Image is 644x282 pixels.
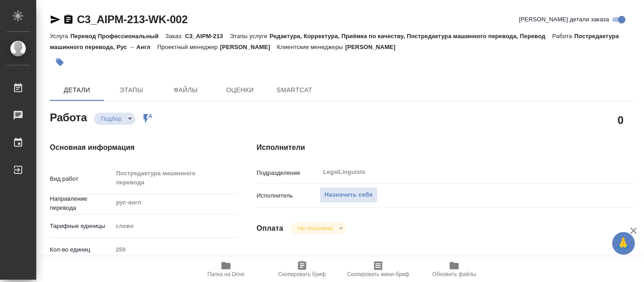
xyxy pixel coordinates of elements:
p: Клиентские менеджеры [277,44,346,50]
input: Пустое поле [112,243,238,256]
p: Услуга [50,33,70,40]
button: Не оплачена [295,224,335,232]
p: Проектный менеджер [157,44,220,50]
span: Файлы [164,84,207,96]
div: слово [112,218,238,234]
p: C3_AIPM-213 [185,33,230,40]
button: Скопировать бриф [264,257,340,282]
p: Редактура, Корректура, Приёмка по качеству, Постредактура машинного перевода, Перевод [269,33,552,40]
span: SmartCat [273,84,316,96]
span: Скопировать бриф [278,271,326,277]
button: Скопировать мини-бриф [340,257,416,282]
button: Назначить себя [320,187,378,203]
p: [PERSON_NAME] [345,44,402,50]
h4: Оплата [257,223,284,234]
h4: Основная информация [50,142,221,153]
span: [PERSON_NAME] детали заказа [519,15,609,24]
p: Вид работ [50,174,112,183]
button: Подбор [98,115,125,123]
a: C3_AIPM-213-WK-002 [77,13,187,25]
button: Скопировать ссылку для ЯМессенджера [50,14,61,25]
p: Направление перевода [50,194,112,213]
p: Этапы услуги [230,33,269,40]
button: Обновить файлы [416,257,492,282]
button: 🙏 [612,232,635,255]
h4: Дополнительно [257,256,634,267]
button: Добавить тэг [50,52,70,72]
h4: Исполнители [257,142,634,153]
span: Папка на Drive [207,271,245,277]
h2: Работа [50,109,87,125]
span: 🙏 [616,234,631,253]
button: Скопировать ссылку [63,14,74,25]
p: Постредактура машинного перевода, Рус → Англ [50,33,619,50]
p: Подразделение [257,168,320,178]
span: Оценки [218,84,262,96]
h2: 0 [618,112,624,128]
p: Заказ: [165,33,185,40]
span: Обновить файлы [433,271,476,277]
span: Скопировать мини-бриф [347,271,409,277]
div: Подбор [290,222,346,234]
p: Тарифные единицы [50,222,112,231]
p: Перевод Профессиональный [70,33,165,40]
p: Кол-во единиц [50,245,112,254]
span: Этапы [110,84,153,96]
p: Исполнитель [257,191,320,200]
button: Папка на Drive [188,257,264,282]
p: [PERSON_NAME] [220,44,277,50]
div: Подбор [94,113,135,125]
p: Работа [553,33,575,40]
span: Назначить себя [325,190,373,200]
span: Детали [55,84,99,96]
